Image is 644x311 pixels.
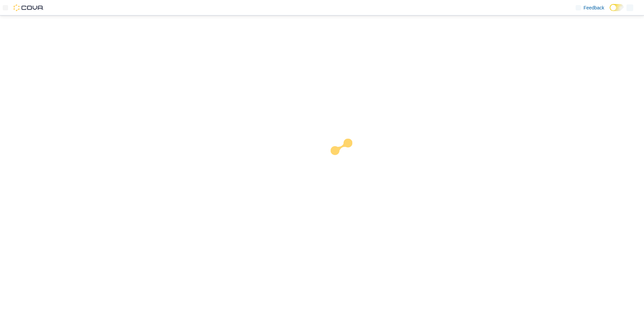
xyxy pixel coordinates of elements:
img: Cova [13,4,44,11]
input: Dark Mode [610,4,624,11]
a: Feedback [573,1,607,14]
span: Feedback [584,4,604,11]
img: cova-loader [322,134,373,184]
span: Dark Mode [610,11,610,11]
